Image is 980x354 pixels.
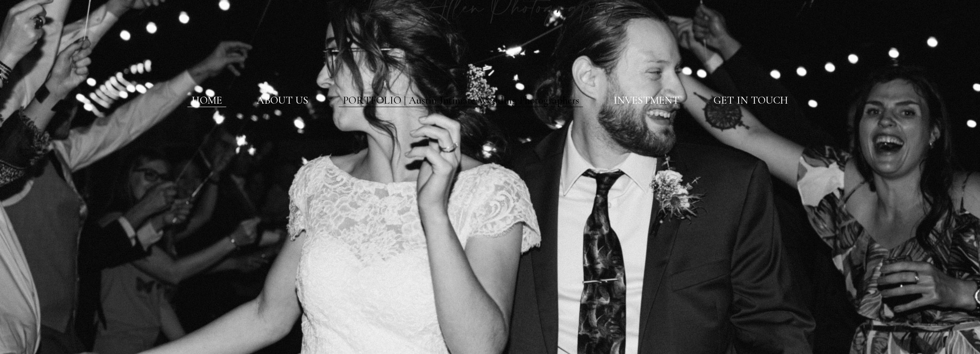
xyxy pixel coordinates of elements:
a: INVESTMENT [613,94,679,107]
a: GET IN TOUCH [714,94,788,107]
a: ABOUT US [256,94,308,107]
a: PORTFOLIO | Austin Intimate Wedding Photographers [343,94,579,107]
a: HOME [192,94,222,107]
